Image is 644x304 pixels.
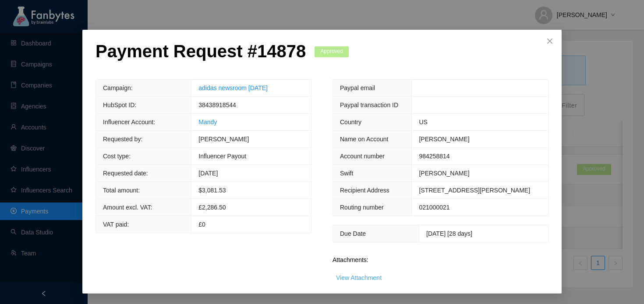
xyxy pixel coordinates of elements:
span: Campaign: [103,84,133,91]
span: Account number [340,153,385,160]
span: [DATE] [198,170,218,177]
span: Country [340,119,361,126]
span: Influencer Account: [103,119,155,126]
a: adidas newsroom [DATE] [198,84,268,91]
span: £0 [198,221,205,228]
span: Requested by: [103,136,142,143]
span: [STREET_ADDRESS][PERSON_NAME] [419,187,530,194]
span: close [546,38,553,45]
span: Influencer Payout [198,153,246,160]
span: $ 3,081.53 [198,187,226,194]
span: [PERSON_NAME] [419,170,469,177]
span: 021000021 [419,204,449,211]
span: Due Date [340,230,366,237]
a: Mandy [198,119,217,126]
p: Payment Request # 14878 [96,41,306,62]
span: HubSpot ID: [103,101,136,108]
span: Approved [315,46,349,57]
span: Cost type: [103,153,131,160]
span: [PERSON_NAME] [419,136,469,143]
span: Routing number [340,204,384,211]
span: [PERSON_NAME] [198,136,249,143]
span: VAT paid: [103,221,129,228]
span: Total amount: [103,187,140,194]
span: 984258814 [419,153,449,160]
span: Paypal email [340,84,375,91]
span: Recipient Address [340,187,389,194]
span: Swift [340,170,353,177]
button: Close [538,30,562,53]
span: Paypal transaction ID [340,101,398,108]
span: Name on Account [340,136,389,143]
span: US [419,119,427,126]
span: Requested date: [103,170,148,177]
span: £2,286.50 [198,204,226,211]
span: [DATE] [28 days] [426,230,472,237]
span: Amount excl. VAT: [103,204,152,211]
a: View Attachment [336,274,382,281]
span: 38438918544 [198,101,236,108]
